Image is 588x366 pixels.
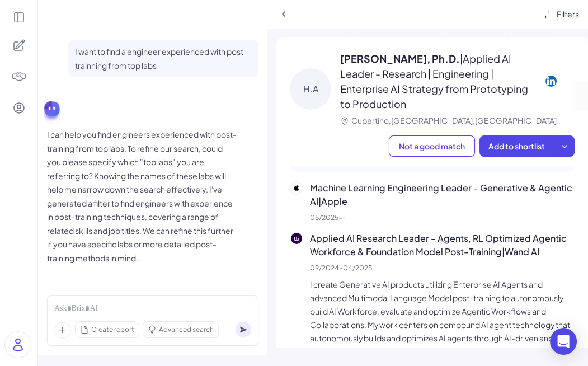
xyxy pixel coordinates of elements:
[159,325,214,335] span: Advanced search
[47,128,237,265] p: I can help you find engineers experienced with post-training from top labs. To refine our search,...
[291,182,302,194] img: 公司logo
[399,141,465,151] span: Not a good match
[310,181,575,208] p: Machine Learning Engineering Leader - Generative & Agentic AI | Apple
[340,52,460,65] span: [PERSON_NAME], Ph.D.
[91,325,134,335] span: Create report
[310,232,575,259] p: Applied AI Research Leader - Agents, RL Optimized Agentic Workforce & Foundation Model Post-Train...
[310,263,575,273] p: 09/2024 - 04/2025
[290,68,331,110] div: H.A
[550,328,577,355] div: Open Intercom Messenger
[488,141,545,151] span: Add to shortlist
[291,233,302,244] img: 公司logo
[351,115,557,126] p: Cupertino,[GEOGRAPHIC_DATA],[GEOGRAPHIC_DATA]
[5,332,31,358] img: user_logo.png
[479,135,554,157] button: Add to shortlist
[310,213,575,223] p: 05/2025 - -
[557,8,579,20] div: Filters
[11,69,27,85] img: 4blF7nbYMBMHBwcHBwcHBwcHBwcHBwcHB4es+Bd0DLy0SdzEZwAAAABJRU5ErkJggg==
[75,45,252,72] p: I want to find a engineer experienced with post trainning from top labs
[389,135,475,157] button: Not a good match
